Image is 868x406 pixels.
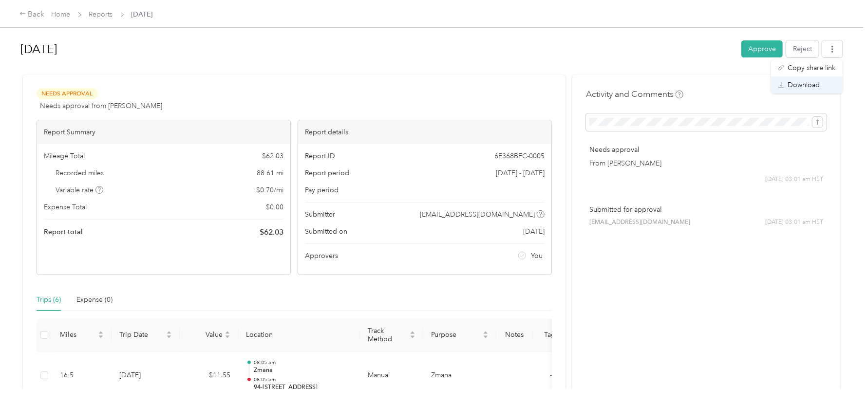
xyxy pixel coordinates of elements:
span: You [531,251,543,261]
div: Report details [298,120,551,144]
span: Submitted on [305,226,347,237]
p: Needs approval [589,145,823,155]
div: Expense (0) [76,295,113,305]
span: caret-down [166,334,172,340]
span: caret-down [98,334,104,340]
p: Submitted for approval [589,204,823,215]
span: [DATE] 03:01 am HST [765,175,823,184]
span: Needs approval from [PERSON_NAME] [40,101,162,111]
span: caret-down [483,334,489,340]
p: 08:05 am [254,359,352,366]
span: caret-up [225,330,230,335]
span: Pay period [305,185,339,195]
span: caret-up [166,330,172,335]
span: Approvers [305,251,338,261]
span: [DATE] [132,9,153,19]
span: Trip Date [119,331,164,339]
span: [DATE] 03:01 am HST [765,218,823,227]
h1: Aug 2025 [20,37,735,61]
span: [EMAIL_ADDRESS][DOMAIN_NAME] [420,209,535,220]
span: 6E368BFC-0005 [494,151,545,161]
a: Home [52,10,71,18]
span: Miles [60,331,96,339]
div: Report Summary [37,120,290,144]
p: 94-[STREET_ADDRESS] [254,383,352,392]
td: Zmana [423,351,496,400]
th: Miles [52,319,112,351]
th: Track Method [360,319,423,351]
span: Download [788,80,820,90]
span: $ 62.03 [260,226,283,238]
span: Report ID [305,151,335,161]
th: Notes [496,319,533,351]
span: $ 0.70 / mi [256,185,283,195]
span: Purpose [431,331,481,339]
button: Reject [786,40,819,57]
p: 08:05 am [254,376,352,383]
a: Reports [89,10,113,18]
td: 16.5 [52,351,112,400]
span: Expense Total [44,202,87,212]
span: Track Method [368,327,408,343]
td: $11.55 [180,351,238,400]
span: caret-up [483,330,489,335]
p: From [PERSON_NAME] [589,158,823,168]
span: Variable rate [56,185,104,195]
span: Mileage Total [44,151,85,161]
span: caret-down [225,334,230,340]
span: Value [188,331,223,339]
th: Purpose [423,319,496,351]
span: [DATE] [523,226,545,237]
span: [EMAIL_ADDRESS][DOMAIN_NAME] [589,218,690,227]
div: Trips (6) [37,295,61,305]
span: caret-down [410,334,415,340]
span: Copy share link [788,63,836,73]
span: Needs Approval [37,88,98,99]
span: Submitter [305,209,335,220]
span: caret-up [98,330,104,335]
button: Approve [741,40,783,57]
th: Location [238,319,360,351]
span: 88.61 mi [257,168,283,178]
h4: Activity and Comments [586,88,683,100]
span: - [550,371,552,379]
iframe: Everlance-gr Chat Button Frame [813,351,868,406]
th: Value [180,319,238,351]
span: Report total [44,227,83,237]
td: Manual [360,351,423,400]
span: Recorded miles [56,168,104,178]
span: [DATE] - [DATE] [496,168,545,178]
span: Report period [305,168,349,178]
th: Trip Date [112,319,180,351]
td: [DATE] [112,351,180,400]
p: Zmana [254,366,352,375]
span: caret-up [410,330,415,335]
th: Tags [533,319,569,351]
div: Back [19,9,45,20]
span: $ 0.00 [266,202,283,212]
span: $ 62.03 [262,151,283,161]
